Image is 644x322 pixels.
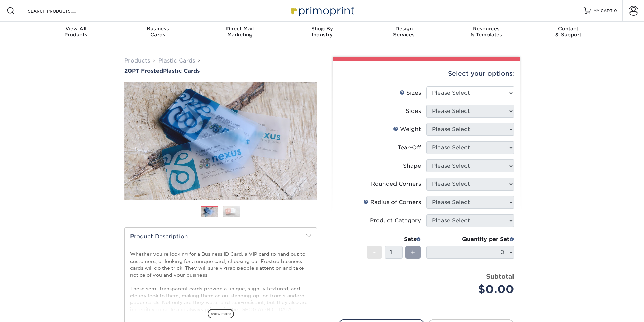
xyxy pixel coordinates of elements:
h2: Product Description [125,228,317,245]
div: & Templates [445,26,527,38]
div: Select your options: [338,61,515,86]
div: Sides [406,107,421,115]
div: Products [35,26,117,38]
span: + [411,247,415,257]
div: Radius of Corners [363,198,421,206]
span: 20PT Frosted [124,68,163,74]
span: MY CART [593,8,613,14]
a: 20PT FrostedPlastic Cards [124,68,317,74]
a: View AllProducts [35,22,117,43]
span: Shop By [281,26,363,32]
span: Resources [445,26,527,32]
a: DesignServices [363,22,445,43]
input: SEARCH PRODUCTS..... [27,7,93,15]
span: Business [117,26,199,32]
span: View All [35,26,117,32]
span: Contact [527,26,610,32]
span: - [373,247,376,257]
div: Rounded Corners [371,180,421,188]
img: 20PT Frosted 01 [124,75,317,208]
span: 0 [614,8,617,13]
h1: Plastic Cards [124,68,317,74]
span: Design [363,26,445,32]
div: Industry [281,26,363,38]
div: Cards [117,26,199,38]
div: Quantity per Set [426,235,514,243]
div: Shape [403,162,421,170]
img: Primoprint [288,3,356,18]
div: Product Category [370,217,421,225]
img: Plastic Cards 01 [201,206,218,218]
a: Plastic Cards [158,57,195,64]
div: Tear-Off [398,144,421,152]
div: Marketing [199,26,281,38]
div: $0.00 [431,281,514,297]
span: Direct Mail [199,26,281,32]
div: Sizes [400,89,421,97]
a: Resources& Templates [445,22,527,43]
div: Sets [367,235,421,243]
div: Weight [393,125,421,133]
strong: Subtotal [486,273,514,280]
div: & Support [527,26,610,38]
a: Products [124,57,150,64]
a: BusinessCards [117,22,199,43]
span: show more [208,309,234,318]
a: Shop ByIndustry [281,22,363,43]
div: Services [363,26,445,38]
img: Plastic Cards 02 [223,205,240,217]
a: Direct MailMarketing [199,22,281,43]
a: Contact& Support [527,22,610,43]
